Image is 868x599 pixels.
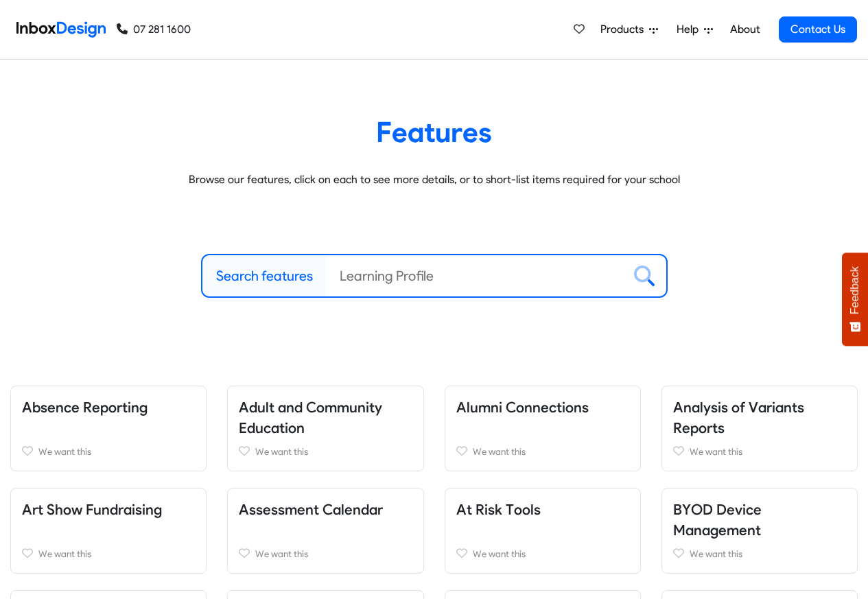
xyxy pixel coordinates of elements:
[22,545,195,562] a: We want this
[239,399,382,436] a: Adult and Community Education
[673,545,846,562] a: We want this
[473,548,526,559] span: We want this
[673,443,846,460] a: We want this
[849,266,861,314] span: Feedback
[239,545,412,562] a: We want this
[216,266,313,286] label: Search features
[239,443,412,460] a: We want this
[595,16,664,43] a: Products
[726,16,764,43] a: About
[651,386,868,471] div: Analysis of Variants Reports
[22,443,195,460] a: We want this
[673,501,762,539] a: BYOD Device Management
[22,501,162,518] a: Art Show Fundraising
[255,548,308,559] span: We want this
[117,21,191,38] a: 07 281 1600
[456,443,629,460] a: We want this
[673,399,804,436] a: Analysis of Variants Reports
[255,446,308,457] span: We want this
[21,172,847,188] p: Browse our features, click on each to see more details, or to short-list items required for your ...
[22,399,148,416] a: Absence Reporting
[217,386,434,471] div: Adult and Community Education
[677,21,704,38] span: Help
[456,545,629,562] a: We want this
[779,16,857,43] a: Contact Us
[38,446,91,457] span: We want this
[456,399,589,416] a: Alumni Connections
[690,446,742,457] span: We want this
[473,446,526,457] span: We want this
[434,386,651,471] div: Alumni Connections
[21,115,847,150] heading: Features
[326,255,623,296] input: Learning Profile
[456,501,541,518] a: At Risk Tools
[671,16,718,43] a: Help
[690,548,742,559] span: We want this
[217,488,434,574] div: Assessment Calendar
[38,548,91,559] span: We want this
[600,21,649,38] span: Products
[842,252,868,346] button: Feedback - Show survey
[434,488,651,574] div: At Risk Tools
[239,501,383,518] a: Assessment Calendar
[651,488,868,574] div: BYOD Device Management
